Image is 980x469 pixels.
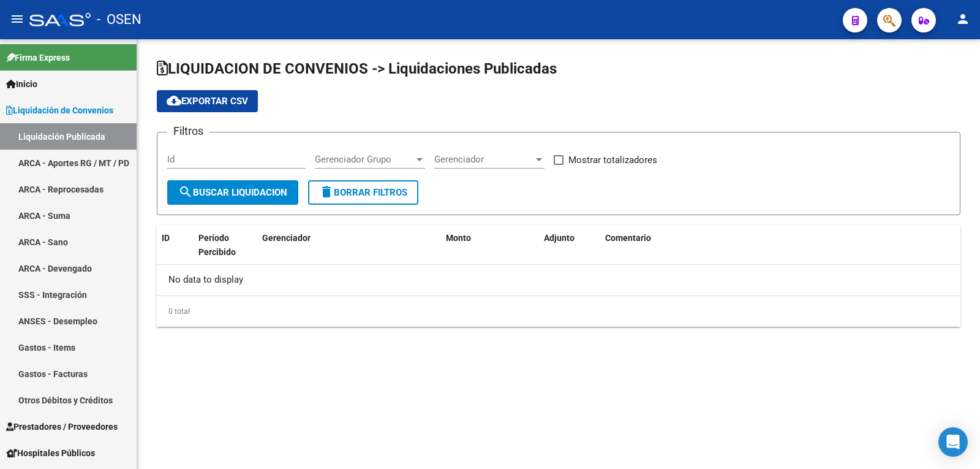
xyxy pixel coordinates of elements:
[198,233,236,257] span: Período Percibido
[194,225,239,279] datatable-header-cell: Período Percibido
[568,153,657,167] span: Mostrar totalizadores
[539,225,600,279] datatable-header-cell: Adjunto
[157,60,557,77] span: LIQUIDACION DE CONVENIOS -> Liquidaciones Publicadas
[167,96,248,107] span: Exportar CSV
[167,93,181,108] mat-icon: cloud_download
[6,104,113,117] span: Liquidación de Convenios
[6,446,95,460] span: Hospitales Públicos
[178,185,193,199] mat-icon: search
[167,180,298,205] button: Buscar Liquidacion
[308,180,418,205] button: Borrar Filtros
[956,12,970,26] mat-icon: person
[257,225,441,279] datatable-header-cell: Gerenciador
[97,6,141,33] span: - OSEN
[544,233,575,243] span: Adjunto
[157,225,194,279] datatable-header-cell: ID
[434,154,533,165] span: Gerenciador
[938,427,968,457] div: Open Intercom Messenger
[319,185,334,199] mat-icon: delete
[600,225,960,279] datatable-header-cell: Comentario
[441,225,539,279] datatable-header-cell: Monto
[6,420,118,433] span: Prestadores / Proveedores
[157,90,258,112] button: Exportar CSV
[446,233,471,243] span: Monto
[167,123,209,140] h3: Filtros
[605,233,651,243] span: Comentario
[6,77,37,91] span: Inicio
[157,265,960,296] div: No data to display
[10,12,24,26] mat-icon: menu
[262,233,311,243] span: Gerenciador
[178,187,287,198] span: Buscar Liquidacion
[157,296,960,327] div: 0 total
[6,51,70,64] span: Firma Express
[162,233,170,243] span: ID
[319,187,407,198] span: Borrar Filtros
[315,154,414,165] span: Gerenciador Grupo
